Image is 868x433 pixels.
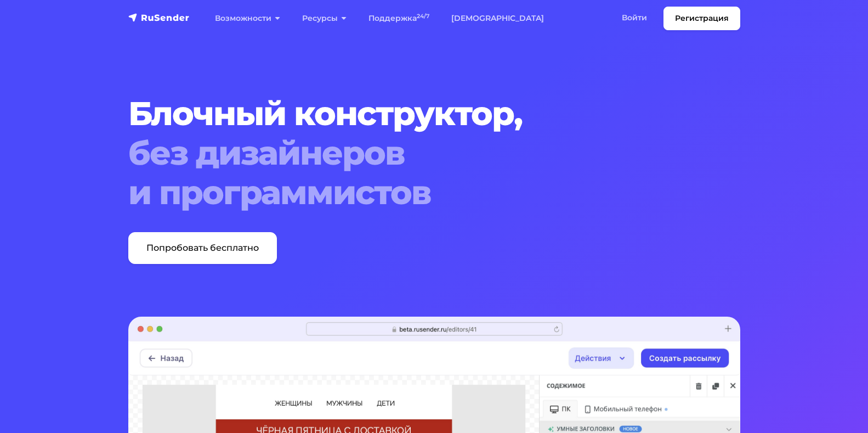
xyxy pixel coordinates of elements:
a: Регистрация [663,7,740,30]
sup: 24/7 [417,13,429,20]
a: Ресурсы [291,7,358,30]
a: Возможности [204,7,291,30]
a: [DEMOGRAPHIC_DATA] [440,7,555,30]
img: RuSender [128,12,190,23]
a: Поддержка24/7 [358,7,440,30]
a: Попробовать бесплатно [128,232,277,264]
span: без дизайнеров и программистов [128,133,688,212]
h1: Блочный конструктор, [128,94,688,212]
a: Войти [611,7,658,29]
